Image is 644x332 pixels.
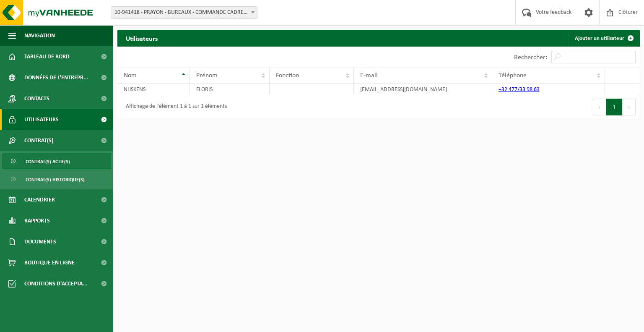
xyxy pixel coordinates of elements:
h2: Utilisateurs [117,30,166,46]
td: FLORIS [190,84,270,95]
span: Contrat(s) historique(s) [26,172,85,188]
span: Rapports [24,210,50,231]
span: 10-941418 - PRAYON - BUREAUX - COMMANDE CADRE 4600001021 - FLÉMALLE [111,7,257,18]
span: Contrat(s) [24,130,53,151]
span: Boutique en ligne [24,252,75,273]
button: Next [623,99,636,115]
span: Données de l'entrepr... [24,67,88,88]
button: Previous [593,99,606,115]
span: Téléphone [499,72,527,79]
a: +32 477/33 98 63 [499,86,540,93]
td: NIJSKENS [117,84,190,95]
a: Ajouter un utilisateur [568,30,639,47]
span: Documents [24,231,56,252]
span: 10-941418 - PRAYON - BUREAUX - COMMANDE CADRE 4600001021 - FLÉMALLE [111,6,257,19]
span: Contacts [24,88,49,109]
a: Contrat(s) historique(s) [2,171,111,187]
span: Conditions d'accepta... [24,273,88,294]
span: E-mail [360,72,378,79]
span: Fonction [276,72,299,79]
span: Calendrier [24,189,55,210]
span: Prénom [196,72,218,79]
span: Navigation [24,25,55,46]
span: Nom [124,72,137,79]
span: Utilisateurs [24,109,59,130]
button: 1 [606,99,623,115]
span: Tableau de bord [24,46,70,67]
a: Contrat(s) actif(s) [2,153,111,169]
span: Contrat(s) actif(s) [26,154,70,170]
label: Rechercher: [514,54,547,61]
div: Affichage de l'élément 1 à 1 sur 1 éléments [122,99,227,115]
td: [EMAIL_ADDRESS][DOMAIN_NAME] [354,84,492,95]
